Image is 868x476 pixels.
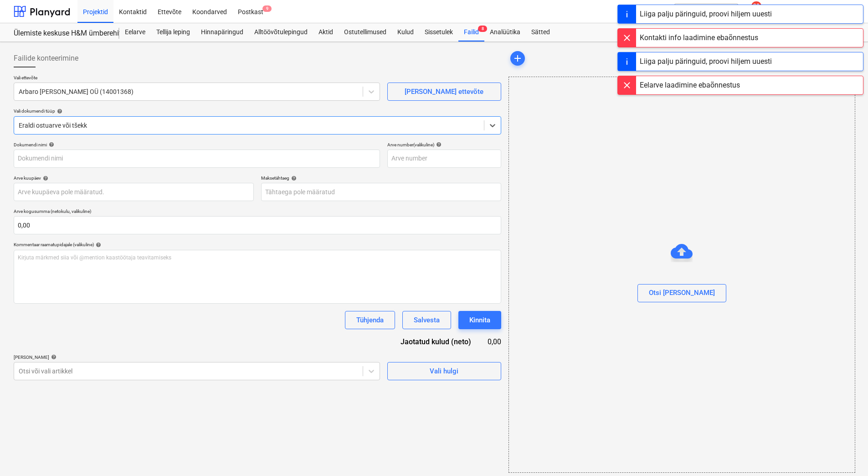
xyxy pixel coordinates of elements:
[261,175,501,181] div: Maksetähtaeg
[14,142,380,148] div: Dokumendi nimi
[49,354,56,360] span: help
[649,287,715,299] div: Otsi [PERSON_NAME]
[414,314,440,326] div: Salvesta
[430,365,458,377] div: Vali hulgi
[637,284,726,302] button: Otsi [PERSON_NAME]
[14,208,501,216] p: Arve kogusumma (netokulu, valikuline)
[14,108,501,114] div: Vali dokumendi tüüp
[14,183,254,201] input: Arve kuupäeva pole määratud.
[262,5,272,12] span: 9
[14,75,380,83] p: Vali ettevõte
[55,109,62,114] span: help
[14,29,108,38] div: Ülemiste keskuse H&M ümberehitustööd [HMÜLEMISTE]
[640,56,772,67] div: Liiga palju päringuid, proovi hiljem uuesti
[289,176,297,181] span: help
[345,311,395,329] button: Tühjenda
[484,23,526,41] a: Analüütika
[151,23,195,41] a: Tellija leping
[94,242,101,248] span: help
[14,354,380,360] div: [PERSON_NAME]
[14,216,501,234] input: Arve kogusumma (netokulu, valikuline)
[640,80,740,91] div: Eelarve laadimine ebaõnnestus
[419,23,458,41] a: Sissetulek
[383,336,486,347] div: Jaotatud kulud (neto)
[313,23,339,41] a: Aktid
[458,311,501,329] button: Kinnita
[387,142,501,148] div: Arve number (valikuline)
[402,311,451,329] button: Salvesta
[640,32,758,43] div: Kontakti info laadimine ebaõnnestus
[339,23,392,41] a: Ostutellimused
[14,53,78,64] span: Failide konteerimine
[249,23,313,41] a: Alltöövõtulepingud
[387,362,501,380] button: Vali hulgi
[261,183,501,201] input: Tähtaega pole määratud
[405,86,483,98] div: [PERSON_NAME] ettevõte
[392,23,419,41] a: Kulud
[512,53,523,64] span: add
[14,242,501,248] div: Kommentaar raamatupidajale (valikuline)
[356,314,384,326] div: Tühjenda
[469,314,490,326] div: Kinnita
[434,142,442,147] span: help
[387,150,501,168] input: Arve number
[486,336,501,347] div: 0,00
[14,175,254,181] div: Arve kuupäev
[387,83,501,101] button: [PERSON_NAME] ettevõte
[508,77,855,473] div: Otsi [PERSON_NAME]
[14,150,380,168] input: Dokumendi nimi
[119,23,151,41] a: Eelarve
[195,23,249,41] a: Hinnapäringud
[458,23,484,41] a: Failid8
[458,23,484,41] div: Failid
[41,176,48,181] span: help
[478,26,487,32] span: 8
[526,23,555,41] a: Sätted
[640,9,772,20] div: Liiga palju päringuid, proovi hiljem uuesti
[47,142,54,147] span: help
